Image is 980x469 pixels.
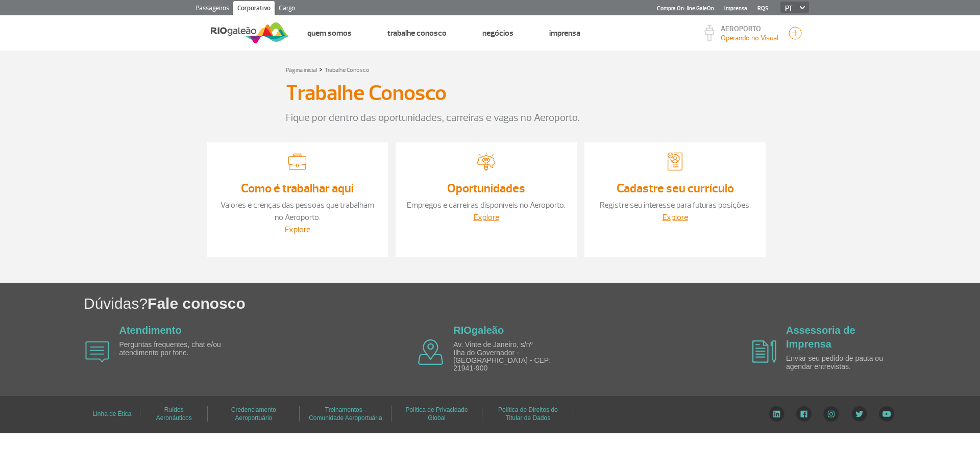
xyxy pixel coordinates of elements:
img: YouTube [879,406,894,422]
a: Negócios [482,28,513,38]
img: LinkedIn [769,406,785,422]
p: Fique por dentro das oportunidades, carreiras e vagas no Aeroporto. [286,110,694,126]
a: Credenciamento Aeroportuário [231,403,276,425]
a: > [319,63,323,75]
a: Cargo [275,1,299,17]
img: airplane icon [752,340,776,363]
a: RQS [757,5,769,12]
a: Explore [285,225,310,235]
p: Perguntas frequentes, chat e/ou atendimento por fone. [119,341,237,357]
a: Quem Somos [307,28,352,38]
a: RIOgaleão [453,325,504,336]
a: Corporativo [233,1,275,17]
a: Assessoria de Imprensa [786,325,855,350]
img: Twitter [851,406,867,422]
img: Facebook [796,406,812,422]
a: Imprensa [549,28,580,38]
p: Visibilidade de 10000m [721,33,778,43]
img: Instagram [823,406,839,422]
a: Política de Direitos do Titular de Dados [498,403,558,425]
a: Linha de Ética [92,407,131,421]
img: airplane icon [85,341,109,362]
a: Política de Privacidade Global [406,403,468,425]
p: Av. Vinte de Janeiro, s/nº Ilha do Governador - [GEOGRAPHIC_DATA] - CEP: 21941-900 [453,341,571,373]
a: Ruídos Aeronáuticos [156,403,192,425]
h1: Dúvidas? [84,293,980,314]
a: Atendimento [119,325,182,336]
span: Fale conosco [148,295,246,312]
a: Trabalhe Conosco [325,66,370,74]
a: Imprensa [724,5,747,12]
a: Valores e crenças das pessoas que trabalham no Aeroporto. [220,200,374,223]
a: Página inicial [286,66,317,74]
a: Explore [663,212,688,223]
img: airplane icon [418,339,444,365]
a: Trabalhe Conosco [387,28,447,38]
a: Oportunidades [447,181,525,196]
a: Cadastre seu currículo [617,181,734,196]
a: Como é trabalhar aqui [241,181,354,196]
a: Empregos e carreiras disponíveis no Aeroporto. [407,200,566,210]
a: Treinamentos - Comunidade Aeroportuária [309,403,382,425]
a: Explore [474,212,499,223]
h3: Trabalhe Conosco [286,81,447,106]
a: Compra On-line GaleOn [657,5,714,12]
a: Passageiros [191,1,233,17]
a: Registre seu interesse para futuras posições. [600,200,751,210]
p: AEROPORTO [721,26,778,33]
p: Enviar seu pedido de pauta ou agendar entrevistas. [786,355,903,371]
